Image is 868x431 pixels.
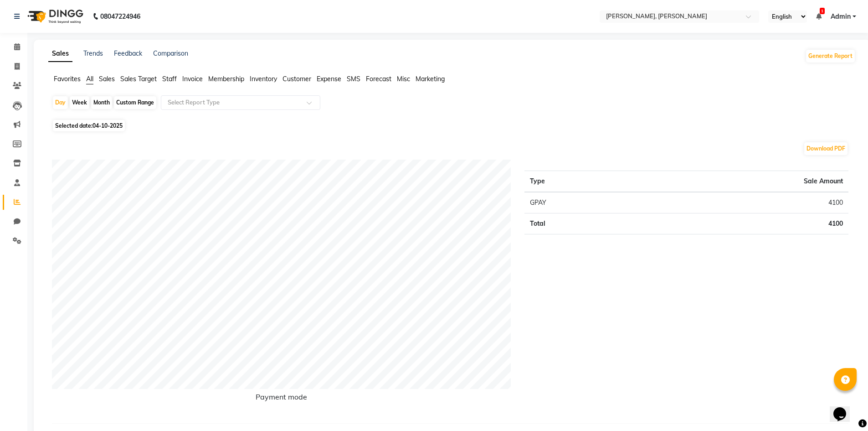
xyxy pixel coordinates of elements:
a: Trends [83,49,103,57]
th: Sale Amount [639,171,848,192]
span: Marketing [416,75,445,83]
span: Favorites [54,75,81,83]
td: 4100 [639,213,848,234]
a: Comparison [153,49,188,57]
div: Week [70,96,89,109]
button: Download PDF [804,142,847,155]
span: Sales Target [120,75,157,83]
span: 1 [820,8,825,14]
span: Admin [831,12,851,21]
span: Inventory [250,75,277,83]
button: Generate Report [806,50,855,62]
img: logo [23,4,86,29]
span: Staff [162,75,177,83]
div: Day [53,96,68,109]
span: Membership [208,75,244,83]
span: All [86,75,93,83]
span: Forecast [366,75,391,83]
th: Type [524,171,639,192]
a: Feedback [114,49,142,57]
td: Total [524,213,639,234]
div: Month [91,96,112,109]
span: Customer [282,75,311,83]
iframe: chat widget [830,395,859,422]
span: Expense [317,75,341,83]
span: 04-10-2025 [92,122,123,129]
b: 08047224946 [100,4,140,29]
a: Sales [48,46,72,62]
a: 1 [816,12,822,21]
span: Sales [99,75,115,83]
td: 4100 [639,192,848,213]
h6: Payment mode [52,393,511,405]
td: GPAY [524,192,639,213]
span: Invoice [182,75,203,83]
span: SMS [347,75,360,83]
span: Selected date: [53,120,125,131]
span: Misc [397,75,410,83]
div: Custom Range [114,96,156,109]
